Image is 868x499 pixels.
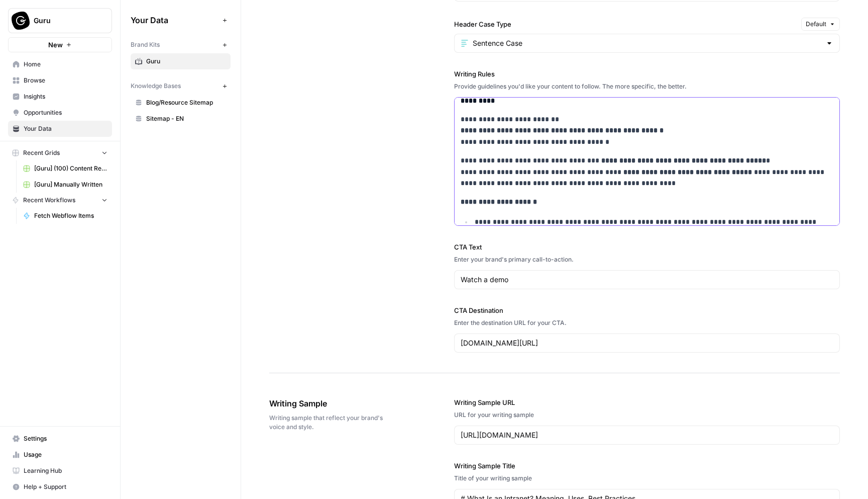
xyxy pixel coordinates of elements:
[24,108,107,117] span: Opportunities
[131,14,219,26] span: Your Data
[8,89,112,105] a: Insights
[8,37,112,52] button: New
[8,145,112,160] button: Recent Grids
[24,466,107,475] span: Learning Hub
[34,164,107,173] span: [Guru] (100) Content Refresh
[8,431,112,447] a: Settings
[24,482,107,491] span: Help + Support
[454,461,840,471] label: Writing Sample Title
[146,114,226,123] span: Sitemap - EN
[806,20,826,29] span: Default
[269,397,398,409] span: Writing Sample
[461,338,833,348] input: www.sundaysoccer.com/gearup
[8,72,112,89] a: Browse
[454,305,840,315] label: CTA Destination
[12,12,30,30] img: Guru Logo
[454,255,840,264] div: Enter your brand's primary call-to-action.
[19,177,112,193] a: [Guru] Manually Written
[8,463,112,479] a: Learning Hub
[23,148,60,157] span: Recent Grids
[461,275,833,285] input: Gear up and get in the game with Sunday Soccer!
[8,8,112,33] button: Workspace: Guru
[454,318,840,327] div: Enter the destination URL for your CTA.
[269,413,398,432] span: Writing sample that reflect your brand's voice and style.
[24,434,107,443] span: Settings
[23,196,75,205] span: Recent Workflows
[454,19,797,29] label: Header Case Type
[24,124,107,133] span: Your Data
[8,105,112,121] a: Opportunities
[8,121,112,137] a: Your Data
[454,410,840,420] div: URL for your writing sample
[8,56,112,72] a: Home
[131,111,231,127] a: Sitemap - EN
[131,53,231,69] a: Guru
[24,76,107,85] span: Browse
[454,474,840,483] div: Title of your writing sample
[8,193,112,208] button: Recent Workflows
[131,40,160,49] span: Brand Kits
[801,18,840,31] button: Default
[8,479,112,495] button: Help + Support
[461,430,833,440] input: www.sundaysoccer.com/game-day
[34,211,107,220] span: Fetch Webflow Items
[24,92,107,101] span: Insights
[454,242,840,252] label: CTA Text
[473,38,821,48] input: Sentence Case
[34,16,94,26] span: Guru
[48,40,63,50] span: New
[34,180,107,189] span: [Guru] Manually Written
[19,160,112,177] a: [Guru] (100) Content Refresh
[454,397,840,407] label: Writing Sample URL
[19,208,112,224] a: Fetch Webflow Items
[24,450,107,459] span: Usage
[24,60,107,69] span: Home
[131,81,181,91] span: Knowledge Bases
[131,95,231,111] a: Blog/Resource Sitemap
[454,82,840,91] div: Provide guidelines you'd like your content to follow. The more specific, the better.
[146,98,226,107] span: Blog/Resource Sitemap
[8,447,112,463] a: Usage
[146,57,226,66] span: Guru
[454,69,840,79] label: Writing Rules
